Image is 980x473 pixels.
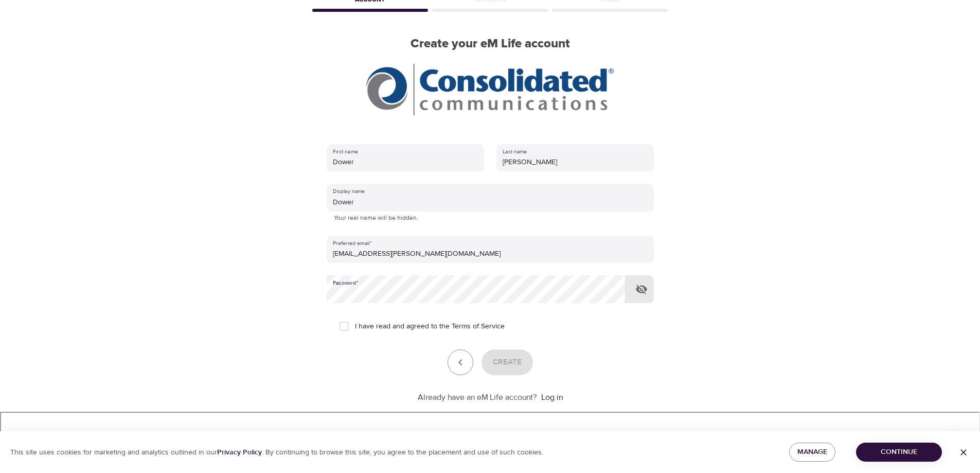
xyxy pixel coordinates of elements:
[452,321,505,332] a: Terms of Service
[418,392,537,404] p: Already have an eM Life account?
[366,64,613,115] img: CCI%20logo_rgb_hr.jpg
[541,392,563,402] a: Log in
[856,443,942,462] button: Continue
[797,446,827,459] span: Manage
[310,37,670,51] h2: Create your eM Life account
[355,321,505,332] span: I have read and agreed to the
[334,213,647,223] p: Your real name will be hidden.
[789,443,835,462] button: Manage
[217,448,262,457] a: Privacy Policy
[864,446,934,459] span: Continue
